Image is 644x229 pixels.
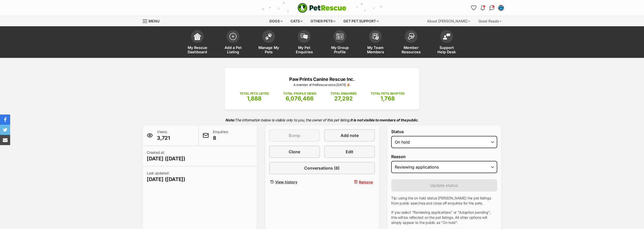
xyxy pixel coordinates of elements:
[251,28,286,58] a: Manage My Pets
[194,33,201,40] img: dashboard-icon-eb2f2d2d3e046f16d808141f083e7271f6b2e854fb5c12c21221c1fb7104beca.svg
[322,28,358,58] a: My Group Profile
[229,33,237,40] img: add-pet-listing-icon-0afa8454b4691262ce3f59096e99ab1cd57d4a30225e0717b998d2c9b9846f56.svg
[391,210,497,225] p: If you select "Reviewing applications" or "Adoption pending", this will be reflected on the pet l...
[222,45,244,54] span: Add a Pet Listing
[359,179,373,185] span: Remove
[475,16,505,26] div: Good Reads
[269,146,320,158] a: Clone
[269,162,375,174] a: Conversations (8)
[147,171,185,183] p: Last updated:
[293,45,316,54] span: My Pet Enquiries
[358,28,393,58] a: My Team Members
[400,45,422,54] span: Member Resources
[215,28,251,58] a: Add a Pet Listing
[265,33,272,40] img: manage-my-pets-icon-02211641906a0b7f246fdf0571729dbe1e7629f14944591b6c1af311fb30b64b.svg
[391,154,497,159] label: Reason
[304,165,340,171] span: Conversations (8)
[298,3,346,13] a: PetRescue
[157,129,170,142] p: Views:
[147,155,185,162] span: [DATE] ([DATE])
[481,5,485,10] img: notifications-46538b983faf8c2785f20acdc204bb7945ddae34d4c08c2a6579f10ce5e182be.svg
[269,178,320,186] a: View history
[257,45,280,54] span: Manage My Pets
[287,16,306,26] div: Cats
[372,33,379,40] img: team-members-icon-5396bd8760b3fe7c0b43da4ab00e1e3bb1a5d9ba89233759b79545d2d3fc5d0d.svg
[393,28,429,58] a: Member Resources
[289,132,300,138] span: Bump
[324,146,375,158] a: Edit
[334,95,353,102] span: 27,292
[240,91,269,96] p: TOTAL PETS LISTED
[283,91,316,96] p: TOTAL PROFILE VIEWS
[232,83,412,87] p: A member of PetRescue since [DATE] 🎉
[275,179,297,185] span: View history
[225,118,235,122] strong: Note:
[330,91,357,96] p: TOTAL ENQUIRIES
[213,134,228,142] span: 8
[232,76,412,83] p: Paw Prints Canine Rescue Inc.
[269,129,320,142] button: Bump
[149,19,159,23] span: Menu
[328,45,351,54] span: My Group Profile
[180,28,215,58] a: My Rescue Dashboard
[324,178,375,186] button: Remove
[443,33,450,40] img: help-desk-icon-fdf02630f3aa405de69fd3d07c3f3aa587a6932b1a1747fa1d2bba05be0121f9.svg
[499,5,504,10] img: Lisa Green profile pic
[324,129,375,142] a: Add note
[307,16,339,26] div: Other pets
[497,4,505,12] button: My account
[341,132,359,138] span: Add note
[289,149,300,155] span: Clone
[346,149,353,155] span: Edit
[364,45,387,54] span: My Team Members
[429,28,464,58] a: Support Help Desk
[336,33,343,40] img: group-profile-icon-3fa3cf56718a62981997c0bc7e787c4b2cf8bcc04b72c1350f741eb67cf2f40e.svg
[479,4,487,12] button: Notifications
[407,33,415,40] img: member-resources-icon-8e73f808a243e03378d46382f2149f9095a855e16c252ad45f914b54edf8863c.svg
[186,45,209,54] span: My Rescue Dashboard
[147,176,185,183] span: [DATE] ([DATE])
[391,196,497,206] p: Tip: using the on hold status [PERSON_NAME] the pet listings from public searches and close off e...
[247,95,261,102] span: 1,888
[423,16,474,26] div: About [PERSON_NAME]
[380,95,395,102] span: 1,768
[391,179,497,192] button: Update status
[266,16,286,26] div: Dogs
[391,129,497,134] label: Status
[286,95,314,102] span: 6,076,466
[213,129,228,142] p: Enquiries:
[350,118,419,122] strong: It is not visible to members of the public.
[470,4,478,12] a: Favourites
[147,150,185,162] p: Created at:
[470,4,505,12] ul: Account quick links
[157,134,170,142] span: 3,721
[143,16,163,25] a: Menu
[488,4,496,12] a: Conversations
[143,115,501,125] p: The information below is visible only to you, the owner of this pet listing.
[298,3,346,13] img: logo-e224e6f780fb5917bec1dbf3a21bbac754714ae5b6737aabdf751b685950b380.svg
[430,182,458,188] span: Update status
[435,45,458,54] span: Support Help Desk
[371,91,404,96] p: TOTAL PETS ADOPTED
[489,5,495,10] img: chat-41dd97257d64d25036548639549fe6c8038ab92f7586957e7f3b1b290dea8141.svg
[340,16,382,26] div: Get pet support
[286,28,322,58] a: My Pet Enquiries
[301,34,308,39] img: pet-enquiries-icon-7e3ad2cf08bfb03b45e93fb7055b45f3efa6380592205ae92323e6603595dc1f.svg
